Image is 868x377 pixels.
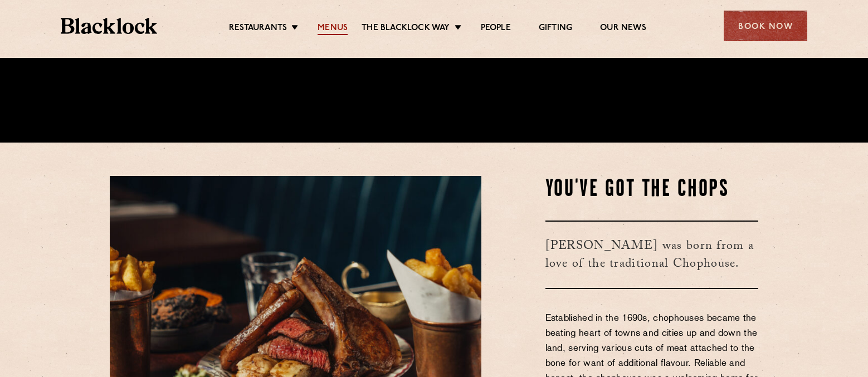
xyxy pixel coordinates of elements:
[724,11,807,41] div: Book Now
[61,18,157,34] img: BL_Textured_Logo-footer-cropped.svg
[545,176,759,204] h2: You've Got The Chops
[600,23,646,35] a: Our News
[362,23,450,35] a: The Blacklock Way
[539,23,572,35] a: Gifting
[481,23,511,35] a: People
[318,23,348,35] a: Menus
[229,23,287,35] a: Restaurants
[545,221,759,289] h3: [PERSON_NAME] was born from a love of the traditional Chophouse.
